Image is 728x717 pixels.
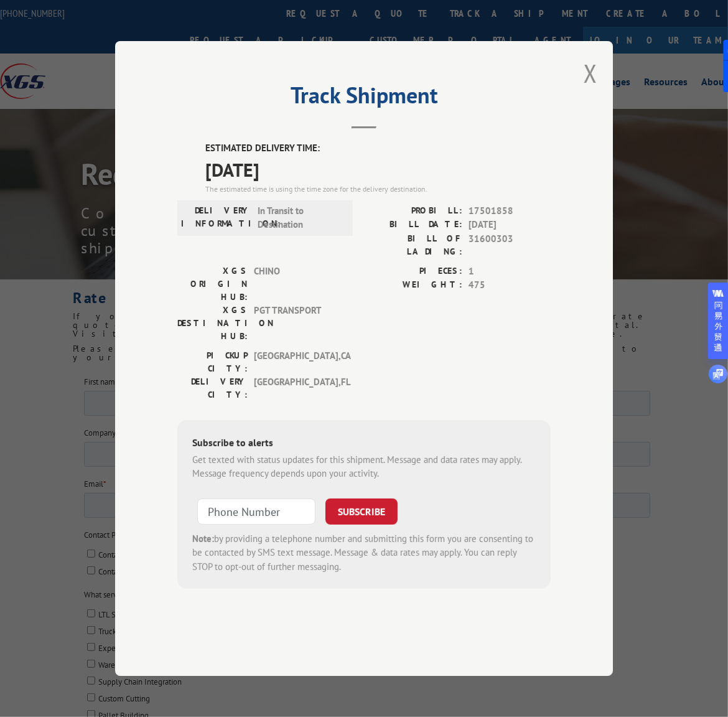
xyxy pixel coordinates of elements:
span: [GEOGRAPHIC_DATA] , FL [254,375,338,401]
h2: Track Shipment [177,87,551,110]
label: DELIVERY INFORMATION: [181,204,251,232]
span: LTL, Truckload & Warehousing [14,418,116,429]
input: LTL & Warehousing [3,401,11,410]
input: Drayage [3,435,11,443]
span: Supply Chain Integration [14,301,98,311]
div: Subscribe to alerts [192,435,536,453]
input: Contact by Email [3,174,11,182]
span: Warehousing [14,284,58,294]
input: Pallet Building [3,334,11,342]
input: Enter your Zip or Postal Code [286,472,566,497]
span: Drayage [14,435,42,446]
input: Buyer [3,368,11,376]
span: Total Weight [286,611,327,622]
span: Total Operations [14,385,69,395]
button: Close modal [584,57,597,90]
span: LTL Shipping [14,233,57,244]
span: CHINO [254,265,338,304]
label: DELIVERY CITY: [177,375,248,401]
input: Truckload [3,250,11,258]
span: [GEOGRAPHIC_DATA] , CA [254,349,338,375]
input: Pick and Pack Solutions [3,351,11,359]
input: Expedited Shipping [3,267,11,275]
label: PICKUP CITY: [177,349,248,375]
strong: Note: [192,533,214,545]
span: Pick and Pack Solutions [14,351,93,362]
input: Supply Chain Integration [3,301,11,309]
input: Total Operations [3,385,11,393]
span: Account Number (if applicable) [286,52,392,62]
input: LTL Shipping [3,233,11,241]
label: XGS DESTINATION HUB: [177,304,248,343]
span: Contact by Email [14,174,71,184]
span: Buyer [14,368,34,378]
span: LTL & Warehousing [14,401,80,412]
span: 475 [469,278,551,293]
div: The estimated time is using the time zone for the delivery destination. [205,184,551,195]
span: In Transit to Destination [258,204,342,232]
label: BILL OF LADING: [364,232,462,258]
label: ESTIMATED DELIVERY TIME: [205,141,551,156]
label: PIECES: [364,265,462,279]
span: Destination Zip Code [286,458,356,469]
span: Custom Cutting [14,317,66,328]
span: Expedited Shipping [14,267,81,278]
input: Phone Number [197,499,315,525]
span: Pallet Building [14,334,65,345]
button: SUBSCRIBE [325,499,398,525]
span: 1 [469,265,551,279]
span: 17501858 [469,204,551,218]
div: by providing a telephone number and submitting this form you are consenting to be contacted by SM... [192,532,536,574]
label: XGS ORIGIN HUB: [177,265,248,304]
input: LTL, Truckload & Warehousing [3,418,11,426]
input: Custom Cutting [3,317,11,326]
span: Truckload [14,250,47,261]
label: PROBILL: [364,204,462,218]
label: WEIGHT: [364,278,462,293]
span: PGT TRANSPORT [254,304,338,343]
span: Contact by Phone [14,190,73,201]
span: [DATE] [469,218,551,232]
input: Warehousing [3,284,11,292]
span: Last name [286,1,320,11]
div: Get texted with status updates for this shipment. Message and data rates may apply. Message frequ... [192,453,536,481]
input: Contact by Phone [3,190,11,199]
label: BILL DATE: [364,218,462,232]
span: Phone number [286,103,336,113]
em: Applies to rolled carpet and carpet tile only. [1,677,131,685]
span: 31600303 [469,232,551,258]
span: [DATE] [205,156,551,184]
